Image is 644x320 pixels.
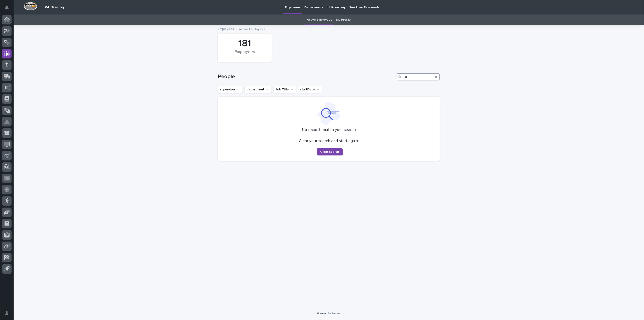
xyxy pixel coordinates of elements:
[298,86,322,93] button: startDate
[218,26,234,31] a: Employees
[317,148,343,155] button: Clear search
[239,26,265,31] p: Active Employees
[299,139,359,144] p: Clear your search and start again.
[45,5,65,9] h2: 04. Directory
[24,2,37,10] img: Workspace Logo
[218,86,243,93] button: supervisor
[274,86,296,93] button: Job Title
[218,73,395,80] h1: People
[320,150,339,153] span: Clear search
[317,312,340,315] a: Powered By Stacker
[226,50,264,59] div: Employees
[223,128,434,133] p: No records match your search
[245,86,272,93] button: department
[6,5,12,13] div: Notifications
[397,73,440,80] input: Search
[307,15,332,25] a: Active Employees
[226,38,264,49] div: 181
[2,3,12,12] button: Notifications
[336,15,351,25] a: My Profile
